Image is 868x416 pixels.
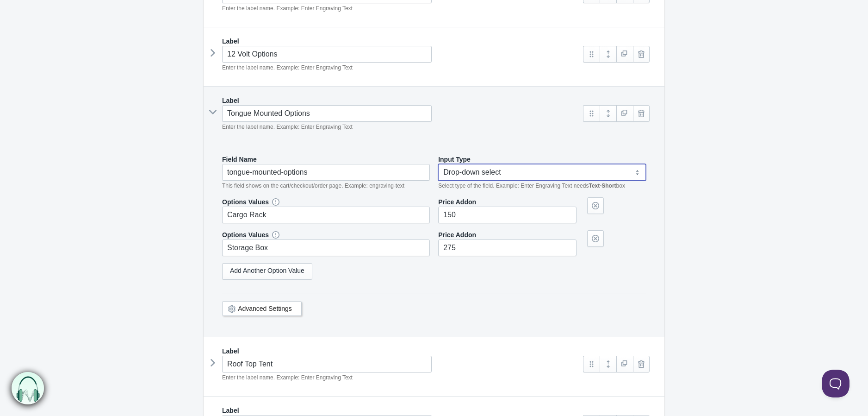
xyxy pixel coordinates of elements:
img: bxm.png [10,372,43,405]
em: This field shows on the cart/checkout/order page. Example: engraving-text [222,183,404,189]
label: Options Values [222,197,269,207]
em: Enter the label name. Example: Enter Engraving Text [222,374,353,381]
label: Field Name [222,155,257,164]
label: Input Type [438,155,471,164]
label: Price Addon [438,197,476,207]
label: Label [222,347,239,356]
iframe: Toggle Customer Support [822,370,849,397]
label: Label [222,406,239,415]
input: 1.20 [438,240,577,256]
label: Label [222,96,239,105]
em: Select type of the field. Example: Enter Engraving Text needs box [438,183,625,189]
input: 1.20 [438,207,577,223]
em: Enter the label name. Example: Enter Engraving Text [222,5,353,12]
label: Options Values [222,230,269,240]
label: Price Addon [438,230,476,240]
a: Advanced Settings [238,305,292,312]
em: Enter the label name. Example: Enter Engraving Text [222,64,353,71]
a: Add Another Option Value [222,263,312,280]
label: Label [222,37,239,46]
b: Text-Short [589,183,616,189]
em: Enter the label name. Example: Enter Engraving Text [222,124,353,130]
